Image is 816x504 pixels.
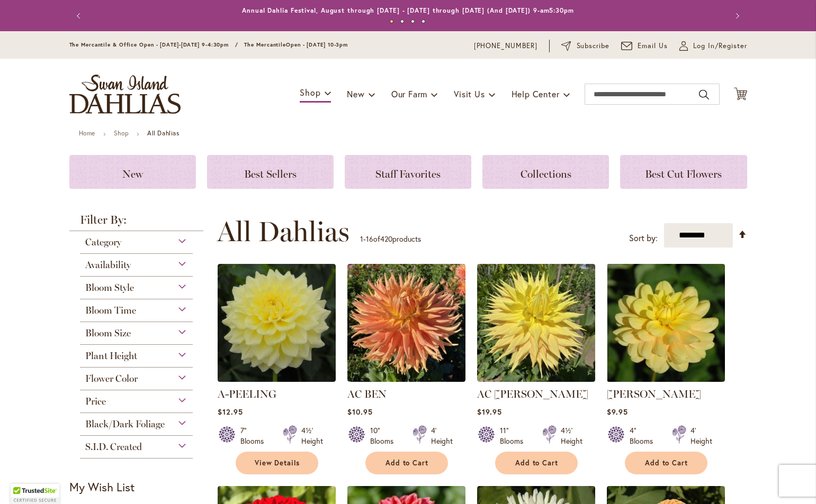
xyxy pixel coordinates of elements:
[629,228,658,248] label: Sort by:
[512,88,560,99] span: Help Center
[521,168,571,180] span: Collections
[218,388,276,400] a: A-PEELING
[207,155,334,189] a: Best Sellers
[400,20,404,23] button: 2 of 4
[645,459,688,468] span: Add to Cart
[218,374,336,384] a: A-Peeling
[85,441,142,453] span: S.I.D. Created
[607,407,628,417] span: $9.95
[85,373,138,384] span: Flower Color
[85,418,165,430] span: Black/Dark Foliage
[347,388,387,400] a: AC BEN
[347,407,373,417] span: $10.95
[422,20,425,23] button: 4 of 4
[691,425,712,446] div: 4' Height
[495,452,578,474] button: Add to Cart
[360,234,363,244] span: 1
[218,407,243,417] span: $12.95
[391,88,427,99] span: Our Farm
[366,234,373,244] span: 16
[477,407,502,417] span: $19.95
[85,327,131,339] span: Bloom Size
[385,459,429,468] span: Add to Cart
[630,425,659,446] div: 4" Blooms
[85,282,134,294] span: Bloom Style
[345,155,471,189] a: Staff Favorites
[217,216,349,248] span: All Dahlias
[645,168,722,180] span: Best Cut Flowers
[85,236,121,248] span: Category
[69,5,91,26] button: Previous
[454,88,485,99] span: Visit Us
[85,350,137,362] span: Plant Height
[85,305,136,316] span: Bloom Time
[69,75,181,114] a: store logo
[577,41,610,51] span: Subscribe
[240,425,270,446] div: 7" Blooms
[8,466,38,496] iframe: Launch Accessibility Center
[477,388,588,400] a: AC [PERSON_NAME]
[69,155,196,189] a: New
[561,41,609,51] a: Subscribe
[390,20,393,23] button: 1 of 4
[620,155,747,189] a: Best Cut Flowers
[621,41,668,51] a: Email Us
[375,168,441,180] span: Staff Favorites
[79,129,95,137] a: Home
[474,41,538,51] a: [PHONE_NUMBER]
[679,41,747,51] a: Log In/Register
[147,129,180,137] strong: All Dahlias
[607,374,725,384] a: AHOY MATEY
[236,452,318,474] a: View Details
[625,452,707,474] button: Add to Cart
[365,452,448,474] button: Add to Cart
[347,88,364,99] span: New
[411,20,415,23] button: 3 of 4
[69,479,134,494] strong: My Wish List
[370,425,400,446] div: 10" Blooms
[607,264,725,382] img: AHOY MATEY
[638,41,668,51] span: Email Us
[69,214,204,231] strong: Filter By:
[255,459,300,468] span: View Details
[69,41,286,48] span: The Mercantile & Office Open - [DATE]-[DATE] 9-4:30pm / The Mercantile
[347,264,465,382] img: AC BEN
[482,155,609,189] a: Collections
[347,374,465,384] a: AC BEN
[360,231,421,248] p: - of products
[500,425,530,446] div: 11" Blooms
[515,459,559,468] span: Add to Cart
[244,168,297,180] span: Best Sellers
[122,168,143,180] span: New
[242,6,574,14] a: Annual Dahlia Festival, August through [DATE] - [DATE] through [DATE] (And [DATE]) 9-am5:30pm
[477,264,595,382] img: AC Jeri
[286,41,348,48] span: Open - [DATE] 10-3pm
[85,396,106,407] span: Price
[607,388,701,400] a: [PERSON_NAME]
[693,41,747,51] span: Log In/Register
[380,234,392,244] span: 420
[431,425,453,446] div: 4' Height
[300,87,320,98] span: Shop
[477,374,595,384] a: AC Jeri
[85,259,131,271] span: Availability
[114,129,129,137] a: Shop
[301,425,323,446] div: 4½' Height
[726,5,747,26] button: Next
[218,264,336,382] img: A-Peeling
[561,425,582,446] div: 4½' Height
